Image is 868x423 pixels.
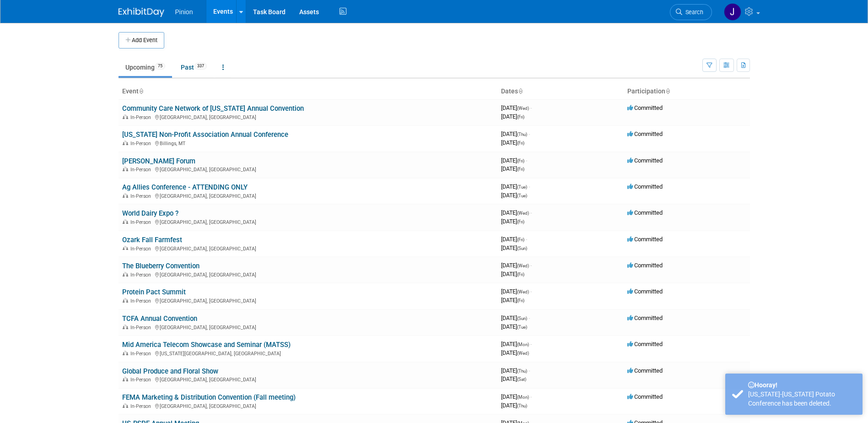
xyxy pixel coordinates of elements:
div: [GEOGRAPHIC_DATA], [GEOGRAPHIC_DATA] [122,244,494,252]
span: Committed [627,393,663,400]
span: (Sun) [517,246,527,251]
span: 337 [194,63,207,70]
div: [GEOGRAPHIC_DATA], [GEOGRAPHIC_DATA] [122,271,494,278]
span: 75 [155,63,165,70]
div: [GEOGRAPHIC_DATA], [GEOGRAPHIC_DATA] [122,165,494,173]
img: In-Person Event [123,377,128,381]
a: Community Care Network of [US_STATE] Annual Convention [122,104,304,113]
span: (Sun) [517,316,527,321]
span: [DATE] [501,341,532,347]
span: In-Person [130,114,154,120]
a: Past337 [174,59,214,76]
span: Committed [627,262,663,269]
img: In-Person Event [123,114,128,119]
span: [DATE] [501,262,532,269]
span: [DATE] [501,375,526,382]
button: Add Event [119,32,164,49]
div: [US_STATE][GEOGRAPHIC_DATA], [GEOGRAPHIC_DATA] [122,349,494,357]
div: [GEOGRAPHIC_DATA], [GEOGRAPHIC_DATA] [122,402,494,409]
span: (Fri) [517,141,524,146]
a: Sort by Start Date [518,87,523,95]
a: Ozark Fall Farmfest [122,236,182,244]
span: (Fri) [517,167,524,172]
span: (Thu) [517,132,527,137]
a: [PERSON_NAME] Forum [122,157,195,165]
a: TCFA Annual Convention [122,315,197,323]
th: Participation [624,84,750,99]
img: In-Person Event [123,193,128,198]
div: [US_STATE]-[US_STATE] Potato Conference has been deleted. [748,390,856,408]
img: In-Person Event [123,403,128,408]
span: - [528,183,530,190]
span: Committed [627,157,663,164]
img: Jennifer Plumisto [724,3,741,21]
div: [GEOGRAPHIC_DATA], [GEOGRAPHIC_DATA] [122,297,494,304]
a: Protein Pact Summit [122,288,186,296]
span: [DATE] [501,402,527,409]
div: [GEOGRAPHIC_DATA], [GEOGRAPHIC_DATA] [122,192,494,199]
span: [DATE] [501,192,527,199]
img: In-Person Event [123,246,128,250]
img: In-Person Event [123,325,128,329]
span: [DATE] [501,367,530,374]
span: [DATE] [501,139,524,146]
img: In-Person Event [123,272,128,277]
span: In-Person [130,403,154,409]
a: Search [670,4,712,20]
span: Committed [627,183,663,190]
a: Mid America Telecom Showcase and Seminar (MATSS) [122,341,291,349]
span: In-Person [130,219,154,225]
span: [DATE] [501,113,524,120]
a: Sort by Participation Type [665,87,670,95]
img: In-Person Event [123,351,128,355]
div: [GEOGRAPHIC_DATA], [GEOGRAPHIC_DATA] [122,375,494,383]
a: Ag Allies Conference - ATTENDING ONLY [122,183,248,191]
span: [DATE] [501,104,532,111]
span: (Fri) [517,237,524,242]
a: Sort by Event Name [139,87,143,95]
span: (Fri) [517,158,524,163]
span: [DATE] [501,323,527,330]
a: The Blueberry Convention [122,262,199,270]
span: [DATE] [501,393,532,400]
div: [GEOGRAPHIC_DATA], [GEOGRAPHIC_DATA] [122,323,494,331]
a: World Dairy Expo ? [122,209,178,217]
span: In-Person [130,167,154,173]
img: In-Person Event [123,219,128,224]
a: [US_STATE] Non-Profit Association Annual Conference [122,130,288,139]
span: In-Person [130,351,154,357]
div: [GEOGRAPHIC_DATA], [GEOGRAPHIC_DATA] [122,218,494,225]
span: Committed [627,236,663,243]
span: Search [682,9,703,16]
span: - [530,341,532,347]
span: (Mon) [517,395,529,400]
span: - [530,288,532,295]
img: In-Person Event [123,141,128,145]
span: - [530,209,532,216]
span: (Tue) [517,325,527,330]
div: Hooray! [748,380,856,390]
a: FEMA Marketing & Distribution Convention (Fall meeting) [122,393,296,401]
span: (Wed) [517,351,529,356]
span: [DATE] [501,165,524,172]
span: (Fri) [517,272,524,277]
span: [DATE] [501,288,532,295]
img: ExhibitDay [119,8,164,17]
span: - [530,393,532,400]
a: Upcoming75 [119,59,172,76]
th: Dates [497,84,624,99]
span: [DATE] [501,236,527,243]
span: (Tue) [517,184,527,190]
span: [DATE] [501,244,527,251]
span: [DATE] [501,157,527,164]
span: (Sat) [517,377,526,382]
span: (Wed) [517,211,529,216]
span: - [530,104,532,111]
span: (Thu) [517,369,527,374]
img: In-Person Event [123,167,128,171]
th: Event [119,84,497,99]
span: (Mon) [517,342,529,347]
span: - [528,367,530,374]
span: [DATE] [501,218,524,225]
span: In-Person [130,325,154,331]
